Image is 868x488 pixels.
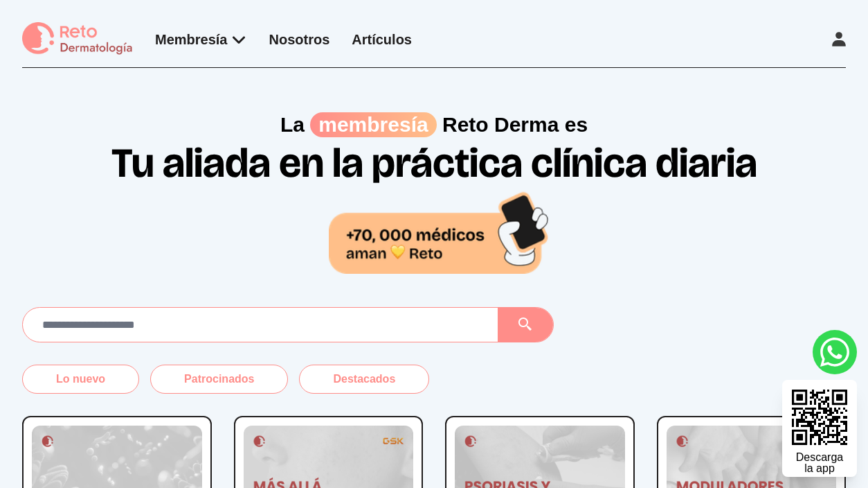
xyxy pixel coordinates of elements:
button: Patrocinados [150,365,288,394]
img: logo Reto dermatología [22,22,133,56]
span: membresía [310,112,436,137]
button: Lo nuevo [22,365,139,394]
button: Destacados [299,365,429,394]
a: Nosotros [269,32,330,47]
div: Membresía [155,30,247,49]
img: 70,000 médicos aman Reto [329,189,550,273]
div: Descarga la app [796,452,843,474]
a: Artículos [352,32,412,47]
a: whatsapp button [813,330,857,374]
h1: Tu aliada en la práctica clínica diaria [22,137,846,273]
p: La Reto Derma es [22,112,846,137]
